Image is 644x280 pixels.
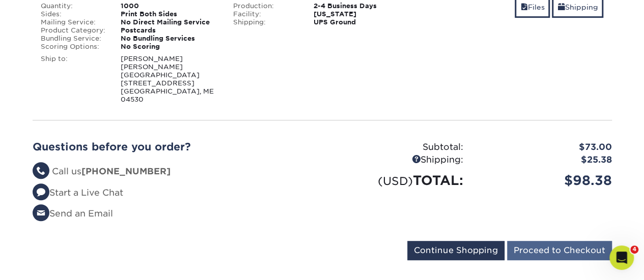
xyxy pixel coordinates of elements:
[322,141,471,154] div: Subtotal:
[33,43,114,51] div: Scoring Options:
[81,166,171,176] strong: [PHONE_NUMBER]
[226,2,306,10] div: Production:
[226,10,306,18] div: Facility:
[113,55,226,104] div: [PERSON_NAME] [PERSON_NAME][GEOGRAPHIC_DATA] [STREET_ADDRESS] [GEOGRAPHIC_DATA], ME 04530
[630,245,638,254] span: 4
[407,241,505,260] input: Continue Shopping
[33,18,114,26] div: Mailing Service:
[33,2,114,10] div: Quantity:
[226,18,306,26] div: Shipping:
[3,249,87,276] iframe: Google Customer Reviews
[322,153,471,167] div: Shipping:
[557,3,565,11] span: shipping
[306,2,418,10] div: 2-4 Business Days
[378,174,413,188] small: (USD)
[306,18,418,26] div: UPS Ground
[33,208,113,219] a: Send an Email
[33,10,114,18] div: Sides:
[507,241,612,260] input: Proceed to Checkout
[322,171,471,190] div: TOTAL:
[113,26,226,35] div: Postcards
[33,165,315,178] li: Call us
[113,18,226,26] div: No Direct Mailing Service
[113,10,226,18] div: Print Both Sides
[33,26,114,35] div: Product Category:
[33,188,123,198] a: Start a Live Chat
[471,171,620,190] div: $98.38
[113,2,226,10] div: 1000
[609,245,634,270] iframe: Intercom live chat
[33,35,114,43] div: Bundling Service:
[471,141,620,154] div: $73.00
[113,35,226,43] div: No Bundling Services
[306,10,418,18] div: [US_STATE]
[520,3,527,11] span: files
[33,55,114,104] div: Ship to:
[113,43,226,51] div: No Scoring
[471,153,620,167] div: $25.38
[33,141,315,153] h2: Questions before you order?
